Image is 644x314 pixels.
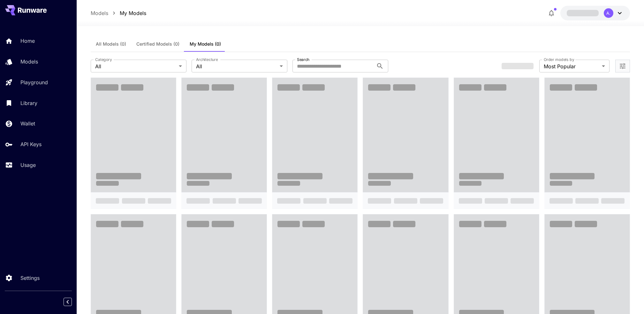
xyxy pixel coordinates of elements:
p: Settings [20,274,40,282]
span: Most Popular [544,63,599,70]
button: Collapse sidebar [64,298,72,306]
p: Models [20,58,38,65]
span: All [196,63,277,70]
nav: breadcrumb [91,9,146,17]
label: Category [95,57,112,62]
a: My Models [120,9,146,17]
p: Playground [20,78,48,86]
button: A. [560,6,630,20]
a: Models [91,9,108,17]
span: All Models (0) [96,41,126,47]
p: Library [20,99,37,107]
p: Wallet [20,120,35,127]
p: API Keys [20,140,42,148]
div: Collapse sidebar [68,296,77,308]
label: Architecture [196,57,218,62]
p: Usage [20,161,36,169]
div: A. [604,8,613,18]
span: My Models (0) [190,41,221,47]
span: All [95,63,176,70]
button: Open more filters [619,62,626,70]
label: Search [297,57,309,62]
p: Home [20,37,35,45]
span: Certified Models (0) [136,41,179,47]
label: Order models by [544,57,574,62]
